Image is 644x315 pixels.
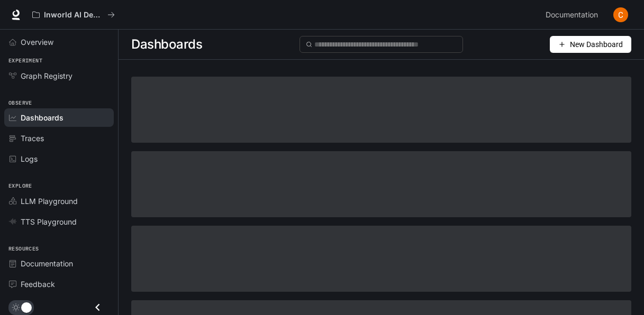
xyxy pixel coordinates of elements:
span: Documentation [21,258,73,269]
a: Graph Registry [4,67,114,85]
span: Graph Registry [21,70,72,81]
button: User avatar [610,4,631,25]
span: Dashboards [131,34,202,55]
a: Documentation [4,254,114,273]
span: New Dashboard [570,39,623,50]
a: Logs [4,150,114,168]
a: Dashboards [4,108,114,127]
span: Feedback [21,279,55,290]
span: Logs [21,153,38,164]
span: Overview [21,36,53,48]
a: Overview [4,33,114,51]
a: Traces [4,129,114,147]
img: User avatar [613,7,628,22]
span: Documentation [546,8,598,22]
button: All workspaces [28,4,120,25]
button: New Dashboard [550,36,631,53]
span: LLM Playground [21,196,78,207]
a: TTS Playground [4,212,114,231]
p: Inworld AI Demos [44,11,103,20]
a: Feedback [4,275,114,293]
span: TTS Playground [21,216,77,227]
a: LLM Playground [4,192,114,210]
span: Dark mode toggle [21,301,32,313]
span: Traces [21,133,44,144]
span: Dashboards [21,112,64,123]
a: Documentation [541,4,606,25]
